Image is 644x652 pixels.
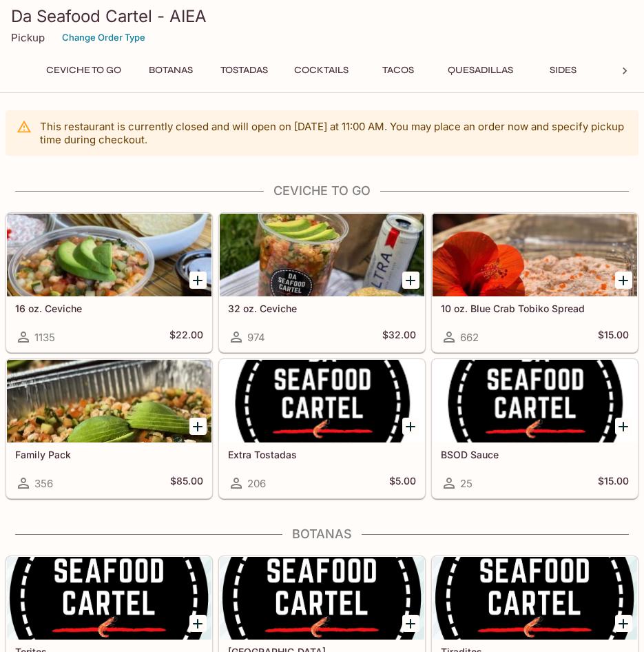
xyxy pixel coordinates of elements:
button: Tostadas [213,61,276,80]
h3: Da Seafood Cartel - AIEA [11,6,633,27]
h5: 10 oz. Blue Crab Tobiko Spread [441,303,629,314]
p: Pickup [11,31,45,44]
div: Chipilon [220,557,424,640]
div: Tiraditos [433,557,637,640]
button: Tacos [367,61,429,80]
h5: $5.00 [389,475,416,491]
h5: Family Pack [15,449,203,460]
button: Add 16 oz. Ceviche [189,272,207,289]
a: 32 oz. Ceviche974$32.00 [219,213,425,352]
button: Add Chipilon [402,615,419,632]
span: 25 [460,477,472,490]
span: 1135 [34,331,55,344]
button: Cocktails [287,61,356,80]
span: 206 [247,477,266,490]
button: Add Family Pack [189,418,207,435]
span: 356 [34,477,53,490]
h5: $22.00 [169,329,203,345]
button: Add 10 oz. Blue Crab Tobiko Spread [615,272,632,289]
div: 16 oz. Ceviche [7,214,211,296]
h5: $32.00 [382,329,416,345]
h4: Ceviche To Go [6,183,638,198]
p: This restaurant is currently closed and will open on [DATE] at 11:00 AM . You may place an order ... [40,120,627,146]
div: BSOD Sauce [433,360,637,442]
h5: $15.00 [598,329,629,345]
span: 974 [247,331,265,344]
h5: $15.00 [598,475,629,491]
h5: 16 oz. Ceviche [15,303,203,314]
h5: BSOD Sauce [441,449,629,460]
h4: Botanas [6,527,638,542]
button: Add BSOD Sauce [615,418,632,435]
button: Ceviche To Go [39,61,129,80]
a: 10 oz. Blue Crab Tobiko Spread662$15.00 [432,213,638,352]
h5: 32 oz. Ceviche [228,303,416,314]
a: 16 oz. Ceviche1135$22.00 [6,213,212,352]
a: Family Pack356$85.00 [6,359,212,498]
button: Add Toritos [189,615,207,632]
button: Sides [532,61,594,80]
h5: $85.00 [170,475,203,491]
div: Extra Tostadas [220,360,424,442]
button: Quesadillas [440,61,521,80]
span: 662 [460,331,479,344]
div: Family Pack [7,360,211,442]
button: Add 32 oz. Ceviche [402,272,419,289]
div: 10 oz. Blue Crab Tobiko Spread [433,214,637,296]
button: Add Tiraditos [615,615,632,632]
button: Add Extra Tostadas [402,418,419,435]
h5: Extra Tostadas [228,449,416,460]
button: Change Order Type [56,27,152,48]
a: BSOD Sauce25$15.00 [432,359,638,498]
div: Toritos [7,557,211,640]
div: 32 oz. Ceviche [220,214,424,296]
button: Botanas [140,61,202,80]
a: Extra Tostadas206$5.00 [219,359,425,498]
